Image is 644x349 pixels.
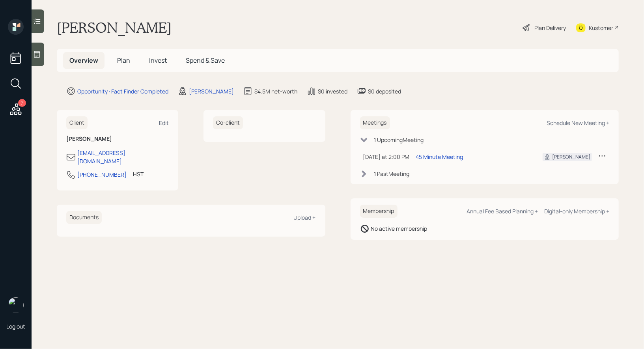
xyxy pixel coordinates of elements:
div: $0 invested [318,87,347,95]
div: Plan Delivery [534,24,566,32]
div: [EMAIL_ADDRESS][DOMAIN_NAME] [77,149,169,165]
div: [PERSON_NAME] [189,87,234,95]
div: [PHONE_NUMBER] [77,170,127,179]
h6: Co-client [213,116,243,129]
h6: Client [66,116,88,129]
div: HST [133,170,144,178]
div: Opportunity · Fact Finder Completed [77,87,168,95]
div: [DATE] at 2:00 PM [363,153,410,161]
span: Plan [117,56,130,65]
div: 1 Past Meeting [374,170,410,178]
h6: Documents [66,211,102,224]
h1: [PERSON_NAME] [57,19,172,36]
div: [PERSON_NAME] [552,153,590,161]
div: No active membership [371,224,427,233]
div: 7 [18,99,26,107]
h6: [PERSON_NAME] [66,136,169,142]
div: Edit [159,119,169,127]
span: Spend & Save [186,56,225,65]
div: Kustomer [589,24,613,32]
div: Annual Fee Based Planning + [467,207,538,215]
div: 1 Upcoming Meeting [374,136,424,144]
div: 45 Minute Meeting [416,153,463,161]
h6: Membership [360,205,398,218]
div: Digital-only Membership + [544,207,609,215]
div: Log out [6,323,25,330]
div: $0 deposited [368,87,401,95]
span: Overview [69,56,98,65]
div: Schedule New Meeting + [547,119,609,127]
div: $4.5M net-worth [254,87,297,95]
img: treva-nostdahl-headshot.png [8,297,24,313]
span: Invest [149,56,167,65]
h6: Meetings [360,116,390,129]
div: Upload + [294,214,316,221]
